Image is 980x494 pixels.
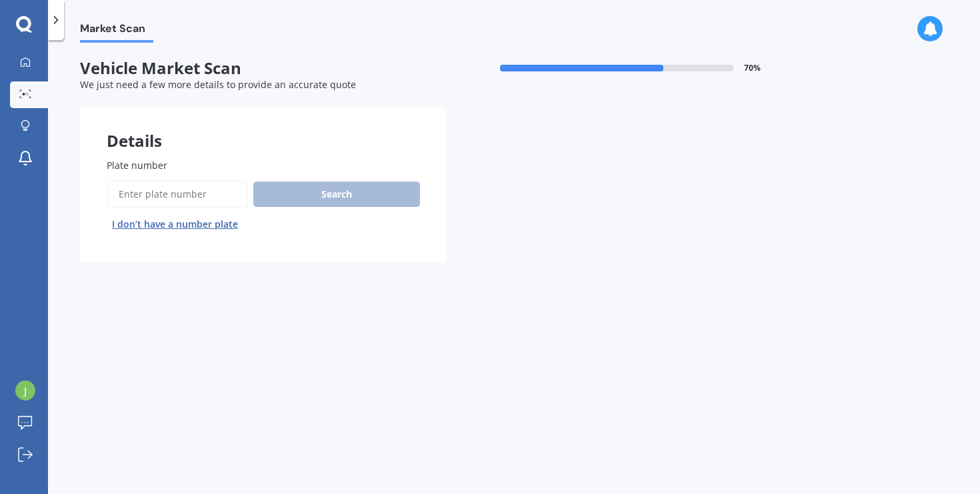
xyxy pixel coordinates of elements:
[107,159,167,172] span: Plate number
[80,59,447,78] span: Vehicle Market Scan
[744,63,761,73] span: 70 %
[107,180,248,208] input: Enter plate number
[80,22,153,40] span: Market Scan
[107,214,243,235] button: I don’t have a number plate
[80,107,447,148] div: Details
[80,78,356,91] span: We just need a few more details to provide an accurate quote
[15,381,35,401] img: ACg8ocI9lNxRioMwZ5-cQtZqSBgQK2ks7l4WHaF8LTsLVhid-NpqXb9i=s96-c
